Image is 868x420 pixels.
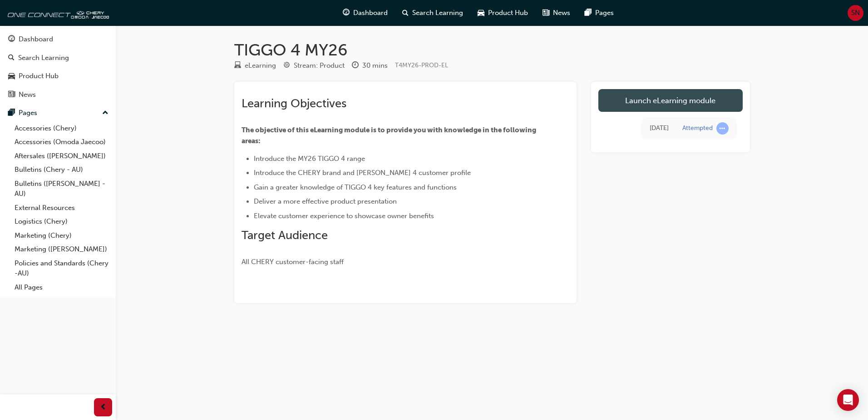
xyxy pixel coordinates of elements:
[102,107,108,119] span: up-icon
[254,169,471,177] span: Introduce the CHERY brand and [PERSON_NAME] 4 customer profile
[395,4,470,22] a: search-iconSearch Learning
[242,96,346,110] span: Learning Objectives
[11,149,112,163] a: Aftersales ([PERSON_NAME])
[234,60,276,71] div: Type
[650,123,669,134] div: Fri Aug 22 2025 16:05:02 GMT+0800 (Australian Western Standard Time)
[245,60,276,71] div: eLearning
[11,163,112,177] a: Bulletins (Chery - AU)
[19,90,36,100] div: News
[100,402,107,413] span: prev-icon
[18,53,69,63] div: Search Learning
[542,7,549,19] span: news-icon
[19,71,59,81] div: Product Hub
[8,54,15,62] span: search-icon
[595,8,614,18] span: Pages
[11,280,112,295] a: All Pages
[11,135,112,149] a: Accessories (Omoda Jaecoo)
[353,8,388,18] span: Dashboard
[8,35,15,44] span: guage-icon
[254,212,434,220] span: Elevate customer experience to showcase owner benefits
[254,197,397,205] span: Deliver a more effective product presentation
[535,4,577,22] a: news-iconNews
[4,29,112,105] button: DashboardSearch LearningProduct HubNews
[4,86,112,103] a: News
[598,89,743,112] a: Launch eLearning module
[11,215,112,229] a: Logistics (Chery)
[254,155,365,163] span: Introduce the MY26 TIGGO 4 range
[470,4,535,22] a: car-iconProduct Hub
[8,109,15,117] span: pages-icon
[242,228,328,242] span: Target Audience
[242,258,344,266] span: All CHERY customer-facing staff
[19,108,37,118] div: Pages
[352,62,359,70] span: clock-icon
[8,72,15,80] span: car-icon
[553,8,570,18] span: News
[11,256,112,280] a: Policies and Standards (Chery -AU)
[283,60,345,71] div: Stream
[362,60,388,71] div: 30 mins
[4,105,112,121] button: Pages
[8,91,15,99] span: news-icon
[412,8,463,18] span: Search Learning
[234,62,241,70] span: learningResourceType_ELEARNING-icon
[4,50,112,66] a: Search Learning
[4,68,112,85] a: Product Hub
[395,61,448,69] span: Learning resource code
[4,31,112,48] a: Dashboard
[294,60,345,71] div: Stream: Product
[682,124,713,133] div: Attempted
[851,8,860,18] span: SN
[11,177,112,201] a: Bulletins ([PERSON_NAME] - AU)
[234,40,750,60] h1: TIGGO 4 MY26
[343,7,350,19] span: guage-icon
[716,122,729,135] span: learningRecordVerb_ATTEMPT-icon
[283,62,290,70] span: target-icon
[11,201,112,215] a: External Resources
[848,5,863,21] button: SN
[11,121,112,135] a: Accessories (Chery)
[402,7,409,19] span: search-icon
[585,7,592,19] span: pages-icon
[352,60,388,71] div: Duration
[478,7,484,19] span: car-icon
[11,229,112,243] a: Marketing (Chery)
[837,389,859,411] div: Open Intercom Messenger
[242,126,538,145] span: The objective of this eLearning module is to provide you with knowledge in the following areas:
[11,242,112,256] a: Marketing ([PERSON_NAME])
[488,8,528,18] span: Product Hub
[577,4,621,22] a: pages-iconPages
[254,183,457,191] span: Gain a greater knowledge of TIGGO 4 key features and functions
[19,34,53,45] div: Dashboard
[5,4,109,22] img: oneconnect
[335,4,395,22] a: guage-iconDashboard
